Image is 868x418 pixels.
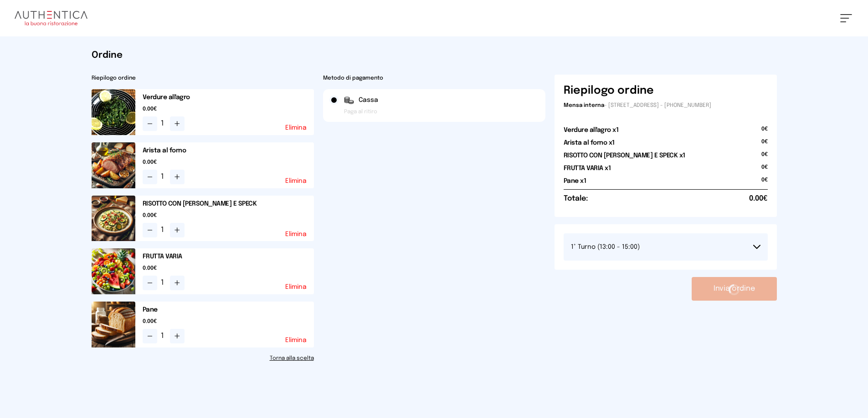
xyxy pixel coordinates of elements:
[92,355,314,362] a: Torna alla scelta
[92,89,135,135] img: media
[161,171,166,182] span: 1
[161,277,166,288] span: 1
[285,337,307,343] button: Elimina
[749,193,768,204] span: 0.00€
[15,11,87,25] img: logo.8f33a47.png
[761,151,768,164] span: 0€
[571,244,640,250] span: 1° Turno (13:00 - 15:00)
[564,233,768,261] button: 1° Turno (13:00 - 15:00)
[564,84,654,98] h6: Riepilogo ordine
[143,146,314,155] h2: Arista al forno
[143,252,314,261] h2: FRUTTA VARIA
[564,103,604,108] span: Mensa interna
[143,93,314,102] h2: Verdure all'agro
[92,196,135,242] img: media
[344,108,377,116] span: Paga al ritiro
[761,164,768,176] span: 0€
[143,265,314,272] span: 0.00€
[92,248,135,294] img: media
[161,331,166,342] span: 1
[143,159,314,166] span: 0.00€
[161,225,166,236] span: 1
[359,96,378,105] span: Cassa
[143,305,314,314] h2: Pane
[143,212,314,219] span: 0.00€
[564,126,619,135] h2: Verdure all'agro x1
[161,118,166,129] span: 1
[285,125,307,131] button: Elimina
[761,176,768,189] span: 0€
[285,178,307,184] button: Elimina
[564,151,685,160] h2: RISOTTO CON [PERSON_NAME] E SPECK x1
[92,75,314,82] h2: Riepilogo ordine
[323,75,545,82] h2: Metodo di pagamento
[143,106,314,113] span: 0.00€
[761,138,768,151] span: 0€
[92,49,777,62] h1: Ordine
[564,193,588,204] h6: Totale:
[92,302,135,347] img: media
[761,126,768,138] span: 0€
[564,164,611,173] h2: FRUTTA VARIA x1
[564,138,615,147] h2: Arista al forno x1
[143,199,314,208] h2: RISOTTO CON [PERSON_NAME] E SPECK
[564,176,586,186] h2: Pane x1
[285,231,307,237] button: Elimina
[285,284,307,290] button: Elimina
[143,318,314,325] span: 0.00€
[564,102,768,109] p: - [STREET_ADDRESS] - [PHONE_NUMBER]
[92,142,135,188] img: media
